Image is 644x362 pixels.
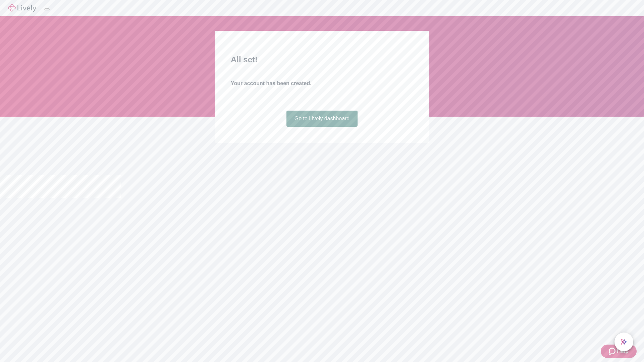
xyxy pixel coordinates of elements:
[621,339,627,345] svg: Lively AI Assistant
[44,8,50,10] button: Log out
[614,333,633,351] button: chat
[286,111,358,127] a: Go to Lively dashboard
[8,4,36,12] img: Lively
[617,347,629,355] span: Help
[601,345,637,358] button: Zendesk support iconHelp
[231,79,413,87] h4: Your account has been created.
[609,347,617,355] svg: Zendesk support icon
[231,54,413,66] h2: All set!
